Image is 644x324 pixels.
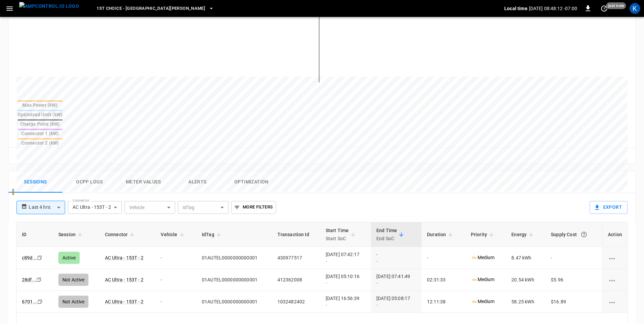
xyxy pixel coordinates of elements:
[608,254,622,261] div: charging session options
[427,230,455,239] span: Duration
[376,302,416,308] div: -
[376,234,397,243] p: End SoC
[422,291,465,313] td: 12:11:38
[8,171,62,193] button: Sessions
[202,230,223,239] span: IdTag
[326,234,349,243] p: Start SoC
[551,228,597,241] div: Supply Cost
[196,291,272,313] td: 01AUTEL0000000000001
[602,222,627,247] th: Action
[471,298,495,305] p: Medium
[511,230,535,239] span: Energy
[37,298,44,305] div: copy
[471,230,496,239] span: Priority
[326,302,366,308] div: -
[545,291,602,313] td: $16.89
[529,5,577,12] p: [DATE] 08:48:12 -07:00
[608,276,622,283] div: charging session options
[608,298,622,305] div: charging session options
[161,230,186,239] span: Vehicle
[68,201,122,214] div: AC Ultra - 153T - 2
[504,5,528,12] p: Local time
[272,291,320,313] td: 1032482402
[116,171,170,193] button: Meter Values
[105,230,136,239] span: Connector
[94,2,217,15] button: 1st Choice - [GEOGRAPHIC_DATA][PERSON_NAME]
[58,296,89,308] div: Not Active
[376,295,416,308] div: [DATE] 05:08:17
[231,201,276,214] button: More Filters
[326,226,358,243] span: Start TimeStart SoC
[326,226,349,243] div: Start Time
[224,171,278,193] button: Optimization
[58,230,84,239] span: Session
[170,171,224,193] button: Alerts
[19,2,79,10] img: ampcontrol.io logo
[629,3,640,14] div: profile-icon
[376,226,406,243] span: End TimeEnd SoC
[376,226,397,243] div: End Time
[606,2,626,9] span: just now
[105,299,143,304] a: AC Ultra - 153T - 2
[599,3,610,14] button: set refresh interval
[17,222,53,247] th: ID
[506,291,545,313] td: 58.25 kWh
[326,295,366,308] div: [DATE] 16:56:39
[29,201,65,214] div: Last 4 hrs
[62,171,116,193] button: Ocpp logs
[97,5,205,13] span: 1st Choice - [GEOGRAPHIC_DATA][PERSON_NAME]
[155,291,196,313] td: -
[578,228,590,241] button: The cost of your charging session based on your supply rates
[73,198,89,203] label: Connector
[590,201,627,214] button: Export
[17,222,627,313] table: sessions table
[272,222,320,247] th: Transaction Id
